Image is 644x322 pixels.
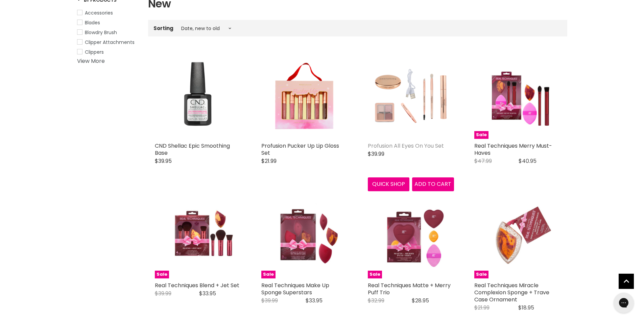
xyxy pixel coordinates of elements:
[368,53,454,139] a: Profusion All Eyes On You Set Profusion All Eyes On You Set
[474,192,560,278] a: Real Techniques Miracle Complexion Sponge + Trave Case Ornament Sale
[261,297,278,304] span: $39.99
[155,142,230,157] a: CND Shellac Epic Smoothing Base
[85,49,104,55] span: Clippers
[261,142,339,157] a: Profusion Pucker Up Lip Gloss Set
[261,53,348,139] a: Profusion Pucker Up Lip Gloss Set Profusion Pucker Up Lip Gloss Set
[412,177,454,191] button: Add to cart
[155,271,169,278] span: Sale
[474,53,560,139] img: Real Techniques Merry Must-Haves
[474,271,488,278] span: Sale
[155,53,241,139] img: CND Shellac Epic Smoothing Base
[368,271,382,278] span: Sale
[85,29,117,36] span: Blowdry Brush
[261,281,329,296] a: Real Techniques Make Up Sponge Superstars
[199,290,216,297] span: $33.95
[518,304,534,312] span: $18.95
[155,192,241,278] a: Real Techniques Blend + Jet Set Sale
[368,297,384,304] span: $32.99
[519,157,536,165] span: $40.95
[474,192,560,278] img: Real Techniques Miracle Complexion Sponge + Trave Case Ornament
[306,297,323,304] span: $33.95
[474,53,560,139] a: Real Techniques Merry Must-Haves Sale
[261,192,347,278] img: Real Techniques Make Up Sponge Superstars
[261,192,348,278] a: Real Techniques Make Up Sponge Superstars Sale
[610,290,637,315] iframe: Gorgias live chat messenger
[155,290,171,297] span: $39.99
[155,192,240,278] img: Real Techniques Blend + Jet Set
[474,131,488,139] span: Sale
[474,157,492,165] span: $47.99
[77,9,140,17] a: Accessories
[474,281,549,303] a: Real Techniques Miracle Complexion Sponge + Trave Case Ornament
[85,39,135,46] span: Clipper Attachments
[414,180,451,188] span: Add to cart
[77,57,105,65] a: View More
[155,157,172,165] span: $39.95
[85,9,113,16] span: Accessories
[368,177,410,191] button: Quick shop
[77,29,140,36] a: Blowdry Brush
[261,53,348,139] img: Profusion Pucker Up Lip Gloss Set
[85,19,100,26] span: Blades
[368,53,454,139] img: Profusion All Eyes On You Set
[474,304,490,312] span: $21.99
[368,281,451,296] a: Real Techniques Matte + Merry Puff Trio
[153,25,173,31] label: Sorting
[261,157,277,165] span: $21.99
[77,19,140,26] a: Blades
[261,271,276,278] span: Sale
[155,281,239,289] a: Real Techniques Blend + Jet Set
[77,39,140,46] a: Clipper Attachments
[368,150,384,158] span: $39.99
[77,48,140,56] a: Clippers
[474,142,552,157] a: Real Techniques Merry Must-Haves
[368,192,453,278] img: Real Techniques Matte + Merry Puff Trio
[368,192,454,278] a: Real Techniques Matte + Merry Puff Trio Sale
[368,142,444,150] a: Profusion All Eyes On You Set
[412,297,429,304] span: $28.95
